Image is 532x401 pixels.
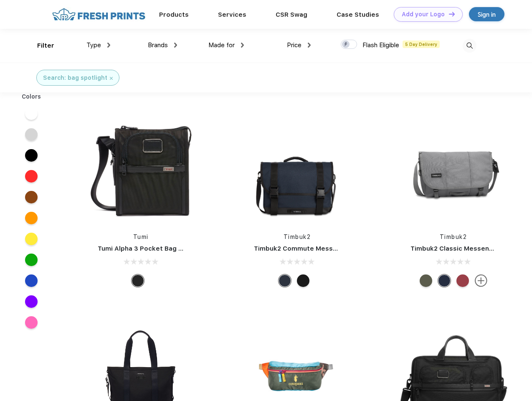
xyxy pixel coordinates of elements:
a: Tumi [133,233,149,240]
img: dropdown.png [107,43,110,48]
div: Eco Black [297,274,309,287]
div: Eco Army [420,274,432,287]
div: Colors [15,92,48,101]
div: Add your Logo [402,11,445,18]
img: desktop_search.svg [463,39,476,53]
span: Flash Eligible [362,41,399,49]
a: Timbuk2 Commute Messenger Bag [254,245,366,252]
img: dropdown.png [174,43,177,48]
span: Made for [208,41,235,49]
img: filter_cancel.svg [110,77,113,80]
img: func=resize&h=266 [241,113,352,224]
div: Sign in [478,10,496,19]
img: fo%20logo%202.webp [50,7,148,22]
img: more.svg [475,274,487,287]
img: dropdown.png [308,43,311,48]
div: Eco Nautical [438,274,451,287]
div: Filter [37,41,54,51]
img: func=resize&h=266 [398,113,509,224]
span: Type [86,41,101,49]
div: Black [132,274,144,287]
a: Sign in [469,7,504,21]
div: Eco Nautical [279,274,291,287]
img: dropdown.png [241,43,244,48]
div: Search: bag spotlight [43,74,107,82]
span: Brands [148,41,168,49]
span: Price [287,41,301,49]
a: Products [159,11,189,18]
a: Timbuk2 [284,233,311,240]
span: 5 Day Delivery [403,41,440,48]
a: Tumi Alpha 3 Pocket Bag Small [98,245,195,252]
img: func=resize&h=266 [85,113,196,224]
a: Timbuk2 [440,233,467,240]
a: Timbuk2 Classic Messenger Bag [410,245,514,252]
img: DT [449,12,455,16]
div: Eco Bookish [456,274,469,287]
